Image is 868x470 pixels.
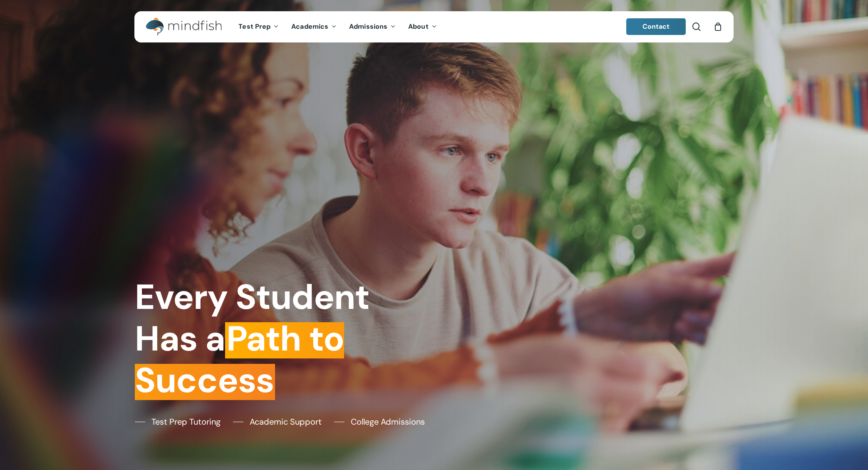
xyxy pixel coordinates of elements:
em: Path to Success [135,316,344,403]
a: Academic Support [233,415,322,428]
span: Admissions [349,22,387,31]
nav: Main Menu [232,11,443,42]
a: Academics [285,23,343,30]
span: Academic Support [250,415,322,428]
span: College Admissions [351,415,425,428]
span: Test Prep [238,22,270,31]
a: College Admissions [334,415,425,428]
span: About [408,22,429,31]
a: Admissions [343,23,402,30]
h1: Every Student Has a [135,276,428,401]
span: Academics [291,22,328,31]
a: Cart [713,22,722,31]
span: Test Prep Tutoring [151,415,221,428]
a: Contact [626,18,686,35]
a: Test Prep Tutoring [135,415,221,428]
a: About [402,23,443,30]
a: Test Prep [232,23,285,30]
span: Contact [642,22,670,31]
header: Main Menu [134,11,734,42]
